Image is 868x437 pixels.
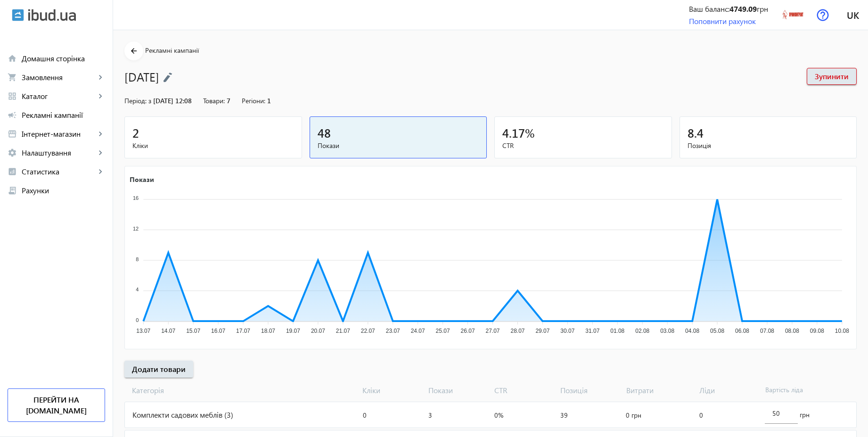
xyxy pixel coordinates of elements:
[688,141,849,150] span: Позиція
[124,68,797,85] h1: [DATE]
[96,91,105,101] mat-icon: keyboard_arrow_right
[128,45,140,57] mat-icon: arrow_back
[318,125,331,140] span: 48
[560,328,574,334] tspan: 30.07
[688,125,704,140] span: 8.4
[132,141,294,150] span: Кліки
[286,328,300,334] tspan: 19.07
[810,328,824,334] tspan: 09.08
[153,96,192,105] span: [DATE] 12:08
[491,385,557,396] span: CTR
[660,328,674,334] tspan: 03.08
[136,317,139,323] tspan: 0
[411,328,425,334] tspan: 24.07
[22,91,96,101] span: Каталог
[494,411,503,420] span: 0%
[227,96,230,105] span: 7
[689,4,768,14] div: Ваш баланс: грн
[8,91,17,101] mat-icon: grid_view
[236,328,250,334] tspan: 17.07
[136,287,139,292] tspan: 4
[22,54,105,63] span: Домашня сторінка
[242,96,265,105] span: Регіони:
[510,328,524,334] tspan: 28.07
[689,16,756,26] a: Поповнити рахунок
[124,361,193,378] button: Додати товари
[729,4,757,14] b: 4749.09
[96,148,105,157] mat-icon: keyboard_arrow_right
[22,129,96,139] span: Інтернет-магазин
[535,328,549,334] tspan: 29.07
[361,328,375,334] tspan: 22.07
[8,388,105,422] a: Перейти на [DOMAIN_NAME]
[318,141,479,150] span: Покази
[635,328,649,334] tspan: 02.08
[785,328,799,334] tspan: 08.08
[28,9,76,21] img: ibud_text.svg
[136,256,139,262] tspan: 8
[610,328,624,334] tspan: 01.08
[8,54,17,63] mat-icon: home
[267,96,271,105] span: 1
[762,385,842,396] span: Вартість ліда
[22,148,96,157] span: Налаштування
[386,328,400,334] tspan: 23.07
[815,71,849,82] span: Зупинити
[622,385,696,396] span: Витрати
[428,411,432,420] span: 3
[525,125,535,140] span: %
[557,385,622,396] span: Позиція
[133,226,139,231] tspan: 12
[96,167,105,176] mat-icon: keyboard_arrow_right
[502,125,525,140] span: 4.17
[560,411,568,420] span: 39
[96,73,105,82] mat-icon: keyboard_arrow_right
[186,328,200,334] tspan: 15.07
[136,328,150,334] tspan: 13.07
[145,46,199,55] span: Рекламні кампанії
[8,110,17,120] mat-icon: campaign
[835,328,849,334] tspan: 10.08
[461,328,475,334] tspan: 26.07
[133,195,139,201] tspan: 16
[96,129,105,139] mat-icon: keyboard_arrow_right
[807,68,857,85] button: Зупинити
[585,328,599,334] tspan: 31.07
[847,9,859,21] span: uk
[436,328,450,334] tspan: 25.07
[12,9,24,21] img: ibud.svg
[22,167,96,176] span: Статистика
[8,148,17,157] mat-icon: settings
[696,385,762,396] span: Ліди
[336,328,350,334] tspan: 21.07
[425,385,491,396] span: Покази
[132,125,139,140] span: 2
[125,402,359,428] div: Комплекти садових меблів (3)
[685,328,699,334] tspan: 04.08
[124,96,151,105] span: Період: з
[782,4,803,25] img: 1418274176-140249660710-header1.jpg
[359,385,425,396] span: Кліки
[22,73,96,82] span: Замовлення
[161,328,175,334] tspan: 14.07
[22,110,105,120] span: Рекламні кампанії
[8,186,17,195] mat-icon: receipt_long
[8,167,17,176] mat-icon: analytics
[311,328,325,334] tspan: 20.07
[626,411,641,420] span: 0 грн
[124,385,359,396] span: Категорія
[735,328,749,334] tspan: 06.08
[817,9,829,21] img: help.svg
[502,141,664,150] span: CTR
[8,129,17,139] mat-icon: storefront
[211,328,225,334] tspan: 16.07
[699,411,703,420] span: 0
[710,328,724,334] tspan: 05.08
[130,174,154,183] text: Покази
[800,410,810,420] span: грн
[132,364,186,374] span: Додати товари
[760,328,774,334] tspan: 07.08
[261,328,275,334] tspan: 18.07
[486,328,500,334] tspan: 27.07
[203,96,225,105] span: Товари:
